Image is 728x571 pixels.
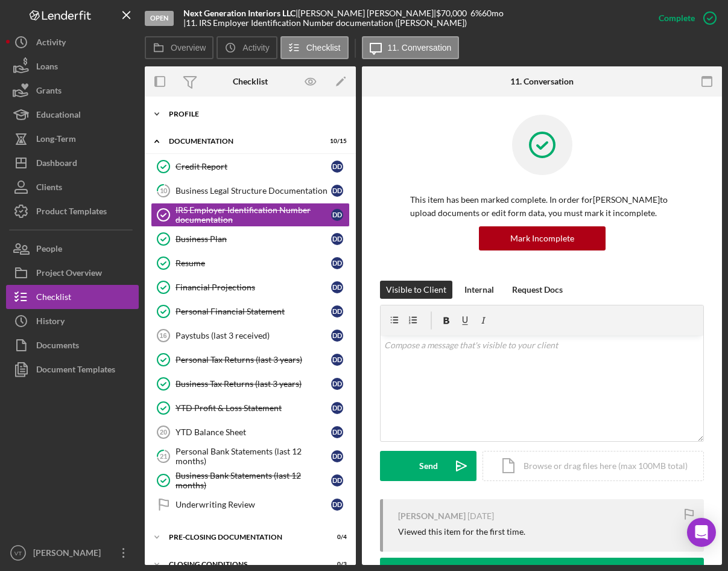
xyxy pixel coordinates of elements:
[169,110,341,118] div: Profile
[151,227,350,251] a: Business PlanDD
[331,426,343,438] div: D D
[331,330,343,342] div: D D
[331,281,343,293] div: D D
[151,493,350,517] a: Underwriting ReviewDD
[169,561,317,568] div: Closing Conditions
[331,305,343,317] div: D D
[331,161,343,173] div: D D
[458,281,500,299] button: Internal
[36,175,62,202] div: Clients
[510,226,574,250] div: Mark Incomplete
[6,78,139,103] button: Grants
[14,550,22,557] text: VT
[482,8,504,18] div: 60 mo
[6,151,139,175] button: Dashboard
[6,103,139,127] button: Educational
[176,427,331,437] div: YTD Balance Sheet
[169,138,317,145] div: Documentation
[36,30,66,57] div: Activity
[151,299,350,324] a: Personal Financial StatementDD
[36,127,76,154] div: Long-Term
[331,402,343,414] div: D D
[176,258,331,268] div: Resume
[171,43,206,53] label: Overview
[410,193,674,220] p: This item has been marked complete. In order for [PERSON_NAME] to upload documents or edit form d...
[398,511,466,521] div: [PERSON_NAME]
[506,281,569,299] button: Request Docs
[6,30,139,54] button: Activity
[242,43,269,53] label: Activity
[331,499,343,511] div: D D
[151,203,350,227] a: IRS Employer Identification Number documentationDD
[36,78,62,106] div: Grants
[30,541,109,568] div: [PERSON_NAME]
[36,333,79,360] div: Documents
[151,275,350,299] a: Financial ProjectionsDD
[6,333,139,357] button: Documents
[176,379,331,389] div: Business Tax Returns (last 3 years)
[388,43,452,53] label: 11. Conversation
[36,54,58,81] div: Loans
[325,534,347,541] div: 0 / 4
[298,8,436,18] div: [PERSON_NAME] [PERSON_NAME] |
[36,103,81,130] div: Educational
[176,403,331,413] div: YTD Profit & Loss Statement
[183,18,467,28] div: | 11. IRS Employer Identification Number documentation ([PERSON_NAME])
[160,452,167,460] tspan: 21
[6,261,139,285] button: Project Overview
[467,511,494,521] time: 2025-08-25 16:14
[362,36,460,59] button: 11. Conversation
[36,357,115,384] div: Document Templates
[331,474,343,486] div: D D
[176,162,331,171] div: Credit Report
[151,468,350,493] a: Business Bank Statements (last 12 months)DD
[6,357,139,381] a: Document Templates
[176,205,331,225] div: IRS Employer Identification Number documentation
[151,396,350,420] a: YTD Profit & Loss StatementDD
[151,444,350,468] a: 21Personal Bank Statements (last 12 months)DD
[159,332,166,339] tspan: 16
[386,281,446,299] div: Visible to Client
[176,331,331,340] div: Paystubs (last 3 received)
[6,127,139,151] button: Long-Term
[6,199,139,223] button: Product Templates
[36,199,107,226] div: Product Templates
[659,6,695,30] div: Complete
[6,54,139,78] button: Loans
[176,500,331,509] div: Underwriting Review
[169,534,317,541] div: Pre-Closing Documentation
[6,237,139,261] button: People
[331,257,343,269] div: D D
[151,179,350,203] a: 10Business Legal Structure DocumentationDD
[331,450,343,462] div: D D
[479,226,606,250] button: Mark Incomplete
[151,420,350,444] a: 20YTD Balance SheetDD
[151,155,350,179] a: Credit ReportDD
[151,372,350,396] a: Business Tax Returns (last 3 years)DD
[419,451,438,481] div: Send
[151,348,350,372] a: Personal Tax Returns (last 3 years)DD
[325,138,347,145] div: 10 / 15
[6,309,139,333] button: History
[176,186,331,196] div: Business Legal Structure Documentation
[183,8,298,18] div: |
[151,324,350,348] a: 16Paystubs (last 3 received)DD
[6,285,139,309] button: Checklist
[6,175,139,199] button: Clients
[176,447,331,466] div: Personal Bank Statements (last 12 months)
[331,354,343,366] div: D D
[183,8,296,18] b: Next Generation Interiors LLC
[398,527,525,537] div: Viewed this item for the first time.
[176,307,331,316] div: Personal Financial Statement
[331,185,343,197] div: D D
[647,6,722,30] button: Complete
